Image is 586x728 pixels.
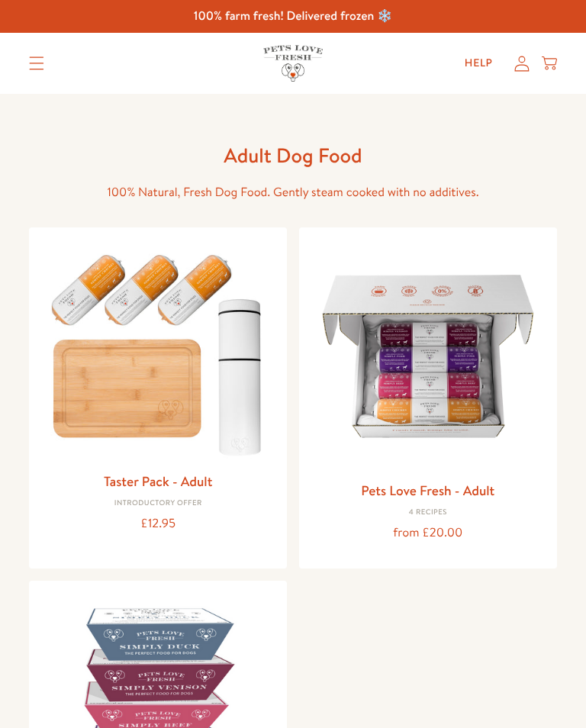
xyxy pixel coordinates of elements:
img: Pets Love Fresh [263,45,323,81]
a: Help [452,48,505,79]
div: 4 Recipes [311,508,545,517]
div: from £20.00 [311,523,545,543]
a: Pets Love Fresh - Adult [361,481,494,500]
img: Pets Love Fresh - Adult [311,240,545,473]
summary: Translation missing: en.sections.header.menu [17,44,56,82]
span: 100% Natural, Fresh Dog Food. Gently steam cooked with no additives. [107,184,478,201]
a: Taster Pack - Adult [104,472,212,491]
div: Introductory Offer [41,499,275,508]
div: £12.95 [41,514,275,534]
img: Taster Pack - Adult [41,240,275,463]
h1: Adult Dog Food [49,143,537,169]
